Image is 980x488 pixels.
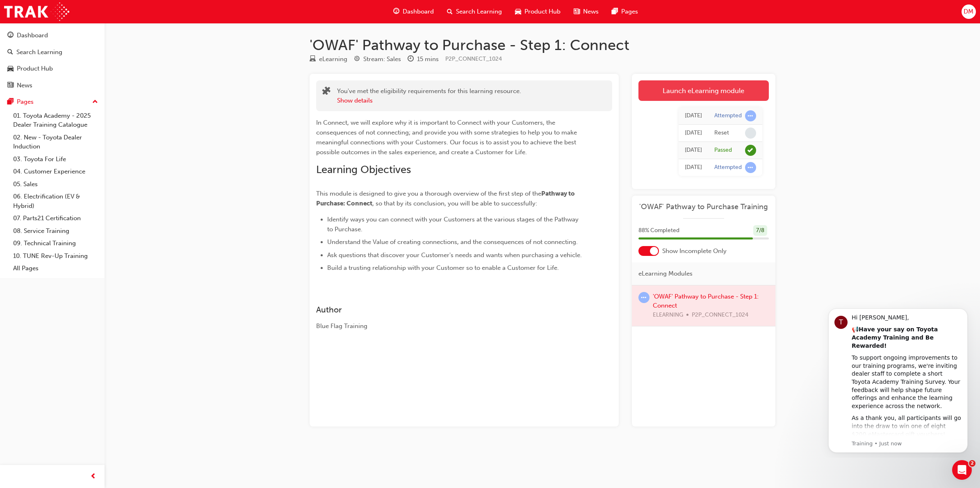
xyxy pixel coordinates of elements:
div: Thu Oct 17 2024 10:27:07 GMT+1100 (Australian Eastern Daylight Time) [685,146,702,155]
div: Wed May 28 2025 14:08:07 GMT+1000 (Australian Eastern Standard Time) [685,128,702,138]
span: up-icon [92,97,98,107]
span: Pathway to Purchase: Connect [316,190,576,207]
div: Duration [408,54,439,64]
span: 88 % Completed [638,226,679,235]
span: prev-icon [90,472,96,482]
a: pages-iconPages [605,3,645,20]
button: Pages [3,94,101,109]
iframe: Intercom live chat [952,460,972,480]
span: puzzle-icon [322,87,330,97]
button: DM [962,5,976,19]
a: 08. Service Training [10,225,101,237]
img: Trak [4,2,69,21]
span: Learning resource code [445,55,502,62]
div: 15 mins [417,55,439,64]
div: Stream: Sales [363,55,401,64]
a: guage-iconDashboard [387,3,440,20]
div: Product Hub [17,64,53,73]
span: Product Hub [524,7,561,16]
span: guage-icon [393,7,399,17]
span: guage-icon [7,32,14,39]
a: 02. New - Toyota Dealer Induction [10,131,101,153]
a: search-iconSearch Learning [440,3,508,20]
a: 09. Technical Training [10,237,101,250]
span: learningRecordVerb_ATTEMPT-icon [638,292,650,303]
a: Launch eLearning module [638,80,769,101]
div: Attempted [714,164,742,171]
a: news-iconNews [567,3,605,20]
span: car-icon [7,65,14,73]
span: car-icon [515,7,521,17]
a: 03. Toyota For Life [10,153,101,166]
span: In Connect, we will explore why it is important to Connect with your Customers, the consequences ... [316,119,579,156]
div: Pages [17,97,34,107]
iframe: Intercom notifications message [816,301,980,458]
span: , so that by its conclusion, you will be able to successfully: [372,200,537,207]
span: Identify ways you can connect with your Customers at the various stages of the Pathway to Purchase. [327,216,580,233]
a: Search Learning [3,45,101,60]
span: target-icon [354,56,360,63]
span: learningRecordVerb_PASS-icon [745,145,756,156]
span: Build a trusting relationship with your Customer so to enable a Customer for Life. [327,264,559,271]
span: learningRecordVerb_NONE-icon [745,128,756,139]
span: eLearning Modules [638,269,693,278]
span: Dashboard [403,7,434,16]
a: News [3,78,101,93]
span: Search Learning [456,7,502,16]
span: news-icon [574,7,580,17]
div: Attempted [714,112,742,120]
div: eLearning [319,55,347,64]
span: Pages [621,7,638,16]
span: pages-icon [612,7,618,17]
div: Type [310,54,347,64]
a: Product Hub [3,61,101,76]
div: Reset [714,129,729,137]
span: 2 [969,460,975,467]
span: learningRecordVerb_ATTEMPT-icon [745,110,756,121]
a: 04. Customer Experience [10,165,101,178]
span: clock-icon [408,56,414,63]
span: News [583,7,599,16]
span: news-icon [7,82,14,89]
div: Search Learning [16,48,62,57]
span: This module is designed to give you a thorough overview of the first step of the [316,190,541,197]
button: Show details [337,96,373,105]
span: Ask questions that discover your Customer's needs and wants when purchasing a vehicle. [327,251,582,259]
a: 06. Electrification (EV & Hybrid) [10,190,101,212]
h3: Author [316,305,583,315]
span: search-icon [447,7,453,17]
div: Dashboard [17,31,48,40]
div: Passed [714,146,732,154]
span: learningResourceType_ELEARNING-icon [310,56,316,63]
button: DashboardSearch LearningProduct HubNews [3,26,101,94]
a: car-iconProduct Hub [508,3,567,20]
span: pages-icon [7,98,14,106]
div: Blue Flag Training [316,322,583,331]
span: search-icon [7,49,13,56]
span: Understand the Value of creating connections, and the consequences of not connecting. [327,238,578,246]
span: Show Incomplete Only [662,246,727,256]
div: 7 / 8 [753,225,767,236]
a: 'OWAF' Pathway to Purchase Training [638,202,769,212]
span: learningRecordVerb_ATTEMPT-icon [745,162,756,173]
div: Stream [354,54,401,64]
span: DM [964,7,973,16]
div: Thu Oct 17 2024 09:42:25 GMT+1100 (Australian Eastern Daylight Time) [685,163,702,172]
a: 01. Toyota Academy - 2025 Dealer Training Catalogue [10,109,101,131]
div: Wed May 28 2025 14:08:09 GMT+1000 (Australian Eastern Standard Time) [685,111,702,121]
h1: 'OWAF' Pathway to Purchase - Step 1: Connect [310,36,775,54]
a: Dashboard [3,28,101,43]
a: 10. TUNE Rev-Up Training [10,250,101,262]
